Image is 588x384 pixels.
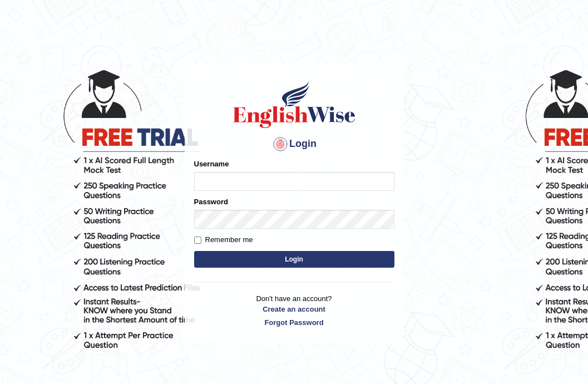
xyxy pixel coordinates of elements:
[194,196,228,207] label: Password
[194,159,229,169] label: Username
[194,234,253,245] label: Remember me
[194,135,394,153] h4: Login
[194,251,394,268] button: Login
[194,304,394,314] a: Create an account
[194,293,394,328] p: Don't have an account?
[231,80,358,130] img: Logo of English Wise sign in for intelligent practice with AI
[194,317,394,328] a: Forgot Password
[194,237,201,244] input: Remember me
